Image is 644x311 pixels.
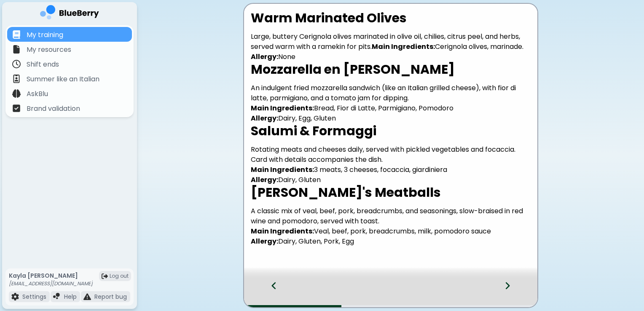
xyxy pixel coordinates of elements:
span: Log out [110,273,129,279]
p: Kayla [PERSON_NAME] [9,272,93,279]
strong: Allergy: [251,113,278,123]
h2: Salumi & Formaggi [251,123,531,139]
strong: Main Ingredients: [372,42,435,51]
strong: Main Ingredients: [251,103,314,113]
p: My resources [27,45,71,55]
p: An indulgent fried mozzarella sandwich (like an Italian grilled cheese), with fior di latte, parm... [251,83,531,123]
img: file icon [12,75,21,83]
strong: Allergy: [251,175,278,185]
img: file icon [12,104,21,113]
strong: Main Ingredients: [251,165,314,174]
img: file icon [12,89,21,98]
p: Summer like an Italian [27,74,99,84]
p: AskBlu [27,89,48,99]
p: Rotating meats and cheeses daily, served with pickled vegetables and focaccia. Card with details ... [251,145,531,185]
p: Settings [22,293,46,300]
h2: Warm Marinated Olives [251,11,531,26]
h2: [PERSON_NAME]'s Meatballs [251,185,531,200]
p: [EMAIL_ADDRESS][DOMAIN_NAME] [9,280,93,287]
img: file icon [12,60,21,68]
img: file icon [11,293,19,300]
h2: Mozzarella en [PERSON_NAME] [251,62,531,77]
p: Report bug [94,293,127,300]
strong: Allergy: [251,52,278,62]
img: company logo [40,5,99,22]
img: logout [102,273,108,279]
img: file icon [53,293,61,300]
img: file icon [12,30,21,39]
p: Shift ends [27,59,59,70]
p: Brand validation [27,104,80,114]
strong: Allergy: [251,236,278,246]
img: file icon [12,45,21,54]
p: Help [64,293,77,300]
img: file icon [83,293,91,300]
strong: Main Ingredients: [251,226,314,236]
p: A classic mix of veal, beef, pork, breadcrumbs, and seasonings, slow-braised in red wine and pomo... [251,206,531,247]
p: My training [27,30,63,40]
p: Large, buttery Cerignola olives marinated in olive oil, chilies, citrus peel, and herbs, served w... [251,32,531,62]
